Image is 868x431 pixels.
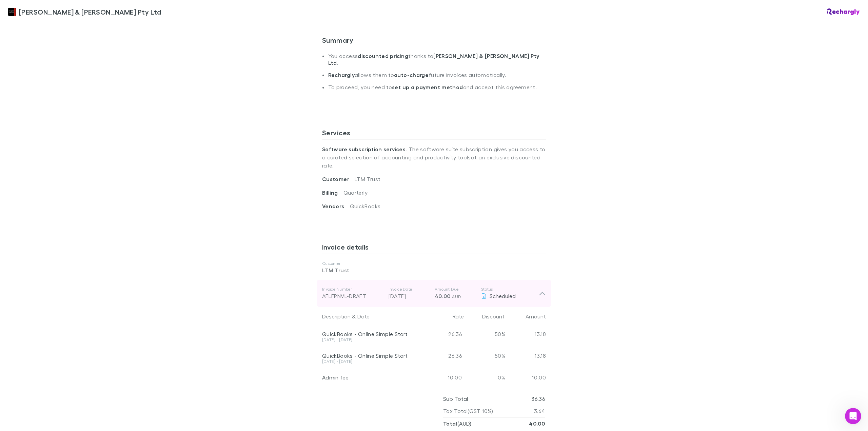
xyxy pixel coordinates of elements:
p: ( AUD ) [443,417,472,430]
div: 50% [465,323,505,345]
h3: Summary [322,36,546,47]
div: 50% [465,345,505,367]
p: Status [481,287,539,292]
p: 36.36 [531,393,545,405]
span: LTM Trust [355,176,380,182]
div: AFLEPNVL-DRAFT [322,292,383,300]
div: 10.00 [424,367,465,388]
iframe: Intercom live chat [845,408,861,424]
li: allows them to future invoices automatically. [328,72,546,84]
p: Customer [322,261,546,266]
img: Rechargly Logo [827,8,860,15]
strong: auto-charge [394,72,429,78]
div: Invoice NumberAFLEPNVL-DRAFTInvoice Date[DATE]Amount Due40.00 AUDStatusScheduled [317,280,551,307]
div: 26.36 [424,323,465,345]
span: Vendors [322,203,350,210]
div: 0% [465,367,505,388]
p: 3.64 [534,405,545,417]
li: You access thanks to . [328,53,546,72]
div: QuickBooks - Online Simple Start [322,352,421,359]
h3: Invoice details [322,243,546,254]
div: 13.18 [505,345,546,367]
div: 10.00 [505,367,546,388]
strong: set up a payment method [392,84,463,91]
h3: Services [322,129,546,139]
div: Admin fee [322,374,421,381]
p: Invoice Number [322,287,383,292]
button: Description [322,310,351,323]
div: [DATE] - [DATE] [322,338,421,342]
li: To proceed, you need to and accept this agreement. [328,84,546,96]
span: Customer [322,176,355,182]
strong: Software subscription services [322,146,406,153]
strong: 40.00 [529,420,545,427]
p: Amount Due [435,287,475,292]
div: [DATE] - [DATE] [322,359,421,364]
strong: Total [443,420,457,427]
p: Sub Total [443,393,468,405]
div: QuickBooks - Online Simple Start [322,331,421,337]
div: 26.36 [424,345,465,367]
span: [PERSON_NAME] & [PERSON_NAME] Pty Ltd [19,7,161,17]
span: AUD [452,294,461,299]
p: LTM Trust [322,266,546,274]
p: [DATE] [389,292,429,300]
strong: Rechargly [328,72,355,78]
p: Invoice Date [389,287,429,292]
div: & [322,310,421,323]
strong: [PERSON_NAME] & [PERSON_NAME] Pty Ltd [328,53,539,66]
span: Scheduled [490,293,516,299]
span: Billing [322,189,343,196]
p: Tax Total (GST 10%) [443,405,493,417]
span: QuickBooks [350,203,381,209]
img: Douglas & Harrison Pty Ltd's Logo [8,8,16,16]
button: Date [357,310,370,323]
div: 13.18 [505,323,546,345]
span: Quarterly [343,189,368,196]
strong: discounted pricing [358,53,408,59]
p: . The software suite subscription gives you access to a curated selection of accounting and produ... [322,140,546,175]
span: 40.00 [435,293,451,299]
